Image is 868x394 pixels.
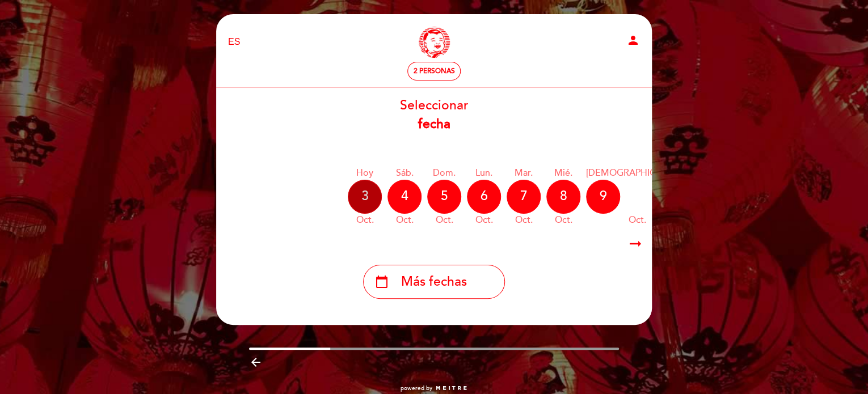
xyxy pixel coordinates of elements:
i: calendar_today [375,272,389,291]
div: 3 [348,180,382,214]
i: arrow_right_alt [627,232,644,256]
div: 6 [467,180,501,214]
div: Hoy [348,167,382,180]
div: mié. [546,167,580,180]
div: oct. [387,214,422,227]
i: person [626,33,640,47]
span: powered by [401,384,432,392]
div: lun. [467,167,501,180]
span: Más fechas [401,273,467,291]
a: powered by [401,384,467,392]
div: mar. [507,167,541,180]
div: oct. [348,214,382,227]
div: oct. [427,214,461,227]
div: 7 [507,180,541,214]
div: oct. [467,214,501,227]
div: sáb. [387,167,422,180]
b: fecha [418,116,450,132]
button: person [626,33,640,51]
div: 9 [586,180,620,214]
div: Seleccionar [216,96,652,134]
i: arrow_backward [249,355,263,369]
div: oct. [507,214,541,227]
div: dom. [427,167,461,180]
img: MEITRE [435,385,467,391]
span: 2 personas [414,67,455,75]
div: oct. [586,214,688,227]
div: 5 [427,180,461,214]
div: oct. [546,214,580,227]
div: 8 [546,180,580,214]
div: 4 [387,180,422,214]
a: Niño Gordo [363,27,505,58]
div: [DEMOGRAPHIC_DATA]. [586,167,688,180]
